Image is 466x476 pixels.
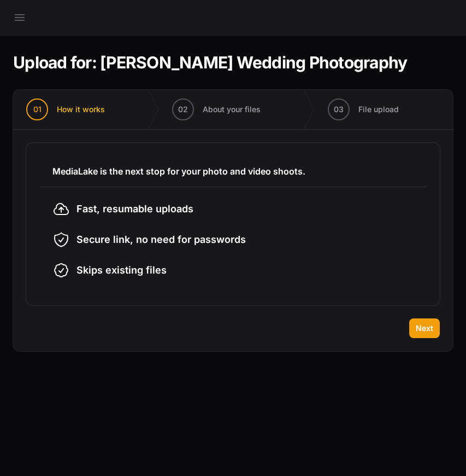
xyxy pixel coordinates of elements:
[203,104,261,115] span: About your files
[13,53,407,72] h1: Upload for: [PERSON_NAME] Wedding Photography
[358,104,399,115] span: File upload
[409,318,440,338] button: Next
[178,104,188,115] span: 02
[315,90,412,129] button: 03 File upload
[13,90,118,129] button: 01 How it works
[76,232,246,247] span: Secure link, no need for passwords
[76,201,193,217] span: Fast, resumable uploads
[33,104,42,115] span: 01
[159,90,274,129] button: 02 About your files
[57,104,105,115] span: How it works
[334,104,344,115] span: 03
[416,323,433,334] span: Next
[76,263,167,278] span: Skips existing files
[52,165,414,178] h3: MediaLake is the next stop for your photo and video shoots.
